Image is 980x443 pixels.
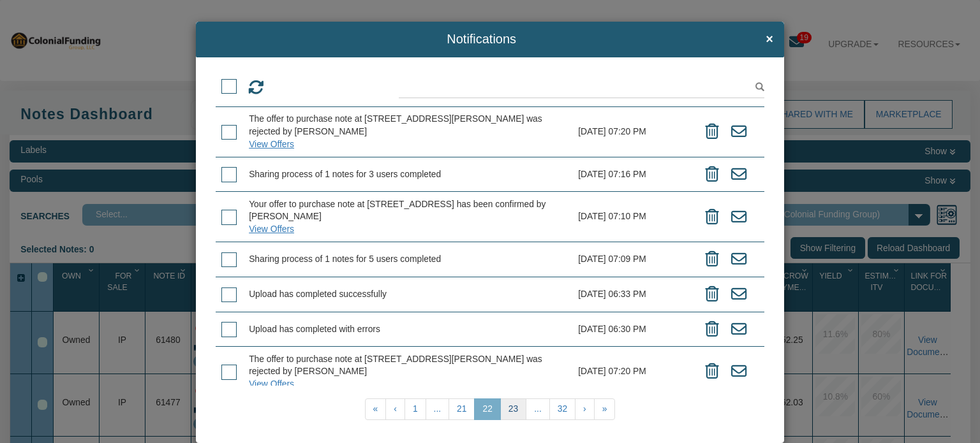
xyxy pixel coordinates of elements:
[449,398,475,420] a: 21
[526,398,550,420] a: ...
[207,33,756,47] span: Notifications
[766,33,773,47] span: ×
[249,168,567,181] div: Sharing process of 1 notes for 3 users completed
[249,323,567,336] div: Upload has completed with errors
[249,379,294,389] a: View Offers
[572,347,693,396] td: [DATE] 07:20 PM
[474,398,500,420] a: 22
[572,157,693,191] td: [DATE] 07:16 PM
[575,398,595,420] a: ›
[594,398,616,420] a: »
[365,398,387,420] a: «
[572,242,693,277] td: [DATE] 07:09 PM
[249,139,294,149] a: View Offers
[572,277,693,311] td: [DATE] 06:33 PM
[572,192,693,242] td: [DATE] 07:10 PM
[249,113,567,138] div: The offer to purchase note at [STREET_ADDRESS][PERSON_NAME] was rejected by [PERSON_NAME]
[249,353,567,379] div: The offer to purchase note at [STREET_ADDRESS][PERSON_NAME] was rejected by [PERSON_NAME]
[249,253,567,266] div: Sharing process of 1 notes for 5 users completed
[385,398,405,420] a: ‹
[249,288,567,301] div: Upload has completed successfully
[249,224,294,234] a: View Offers
[549,398,575,420] a: 32
[249,198,567,224] div: Your offer to purchase note at [STREET_ADDRESS] has been confirmed by [PERSON_NAME]
[500,398,526,420] a: 23
[572,312,693,346] td: [DATE] 06:30 PM
[405,398,426,420] a: 1
[572,107,693,157] td: [DATE] 07:20 PM
[426,398,450,420] a: ...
